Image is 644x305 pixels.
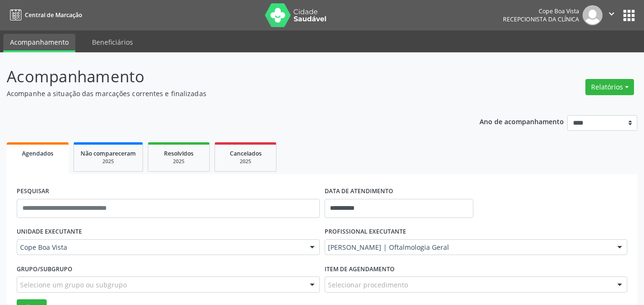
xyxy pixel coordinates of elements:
span: [PERSON_NAME] | Oftalmologia Geral [328,243,608,252]
label: PROFISSIONAL EXECUTANTE [325,225,406,239]
label: Item de agendamento [325,262,395,276]
button: Relatórios [585,79,634,95]
p: Acompanhamento [7,65,448,89]
div: 2025 [81,158,136,165]
label: Grupo/Subgrupo [17,262,72,276]
span: Não compareceram [81,149,136,157]
span: Selecione um grupo ou subgrupo [20,280,127,290]
p: Acompanhe a situação das marcações correntes e finalizadas [7,89,448,98]
span: Agendados [22,149,53,157]
label: DATA DE ATENDIMENTO [325,184,393,199]
p: Ano de acompanhamento [480,115,564,127]
div: 2025 [155,158,203,165]
a: Beneficiários [85,34,140,50]
label: UNIDADE EXECUTANTE [17,225,82,239]
span: Resolvidos [164,149,194,157]
span: Cope Boa Vista [20,243,300,252]
span: Central de Marcação [25,11,82,19]
a: Central de Marcação [7,7,82,23]
button:  [603,5,621,25]
a: Acompanhamento [3,34,75,52]
span: Recepcionista da clínica [503,15,579,23]
label: PESQUISAR [17,184,49,199]
div: 2025 [222,158,269,165]
span: Cancelados [230,149,262,157]
span: Selecionar procedimento [328,280,408,290]
div: Cope Boa Vista [503,7,579,15]
i:  [606,9,617,19]
img: img [583,5,603,25]
button: apps [621,7,637,24]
